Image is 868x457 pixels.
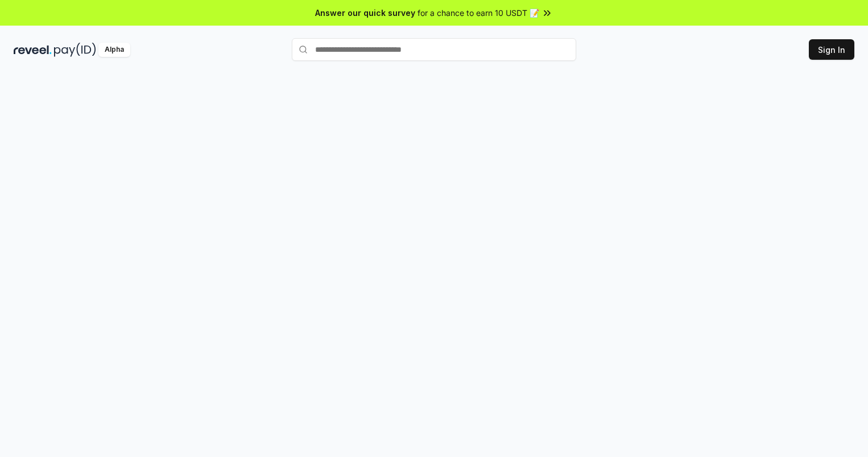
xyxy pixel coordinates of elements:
button: Sign In [809,39,854,60]
img: reveel_dark [14,43,52,57]
span: Answer our quick survey [315,7,415,19]
span: for a chance to earn 10 USDT 📝 [418,7,539,19]
img: pay_id [54,43,96,57]
div: Alpha [98,43,130,57]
